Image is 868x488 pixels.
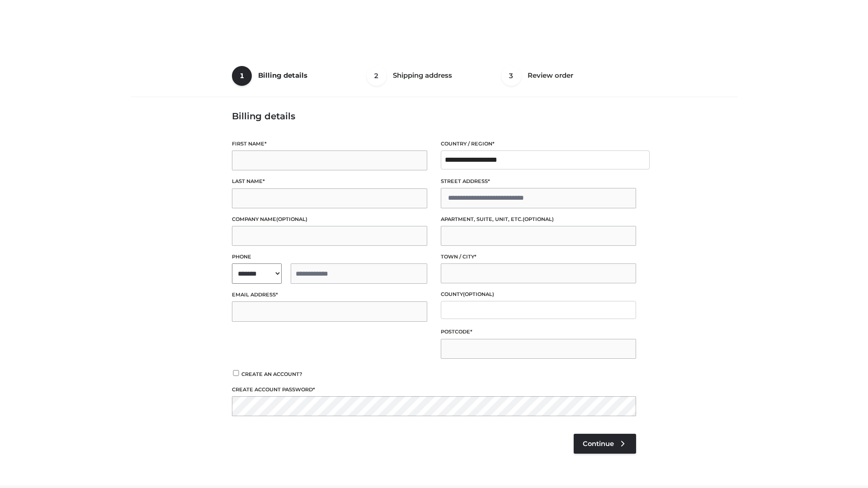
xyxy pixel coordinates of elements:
input: Create an account? [232,370,240,376]
label: Postcode [441,328,636,336]
span: (optional) [463,291,494,297]
h3: Billing details [232,111,636,122]
label: Phone [232,253,427,261]
label: Company name [232,215,427,224]
span: 1 [232,66,252,86]
span: Create an account? [241,371,302,377]
span: Billing details [258,71,307,80]
span: (optional) [276,216,307,222]
span: Shipping address [393,71,452,80]
span: 3 [501,66,521,86]
label: Email address [232,291,427,299]
span: (optional) [523,216,554,222]
label: Last name [232,177,427,186]
label: Street address [441,177,636,186]
label: First name [232,140,427,148]
span: 2 [367,66,387,86]
span: Continue [583,440,614,448]
label: Country / Region [441,140,636,148]
label: Create account password [232,385,636,394]
a: Continue [574,434,636,454]
span: Review order [528,71,573,80]
label: County [441,290,636,299]
label: Town / City [441,253,636,261]
label: Apartment, suite, unit, etc. [441,215,636,224]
